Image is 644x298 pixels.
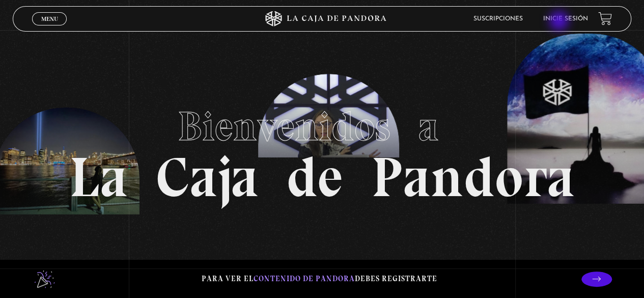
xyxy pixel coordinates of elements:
span: Bienvenidos a [178,102,467,151]
span: Menu [41,16,58,22]
span: contenido de Pandora [254,274,355,283]
a: View your shopping cart [598,12,612,25]
a: Inicie sesión [543,16,588,22]
a: Suscripciones [473,16,523,22]
h1: La Caja de Pandora [69,93,575,205]
p: Para ver el debes registrarte [202,272,437,286]
span: Cerrar [38,24,62,31]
